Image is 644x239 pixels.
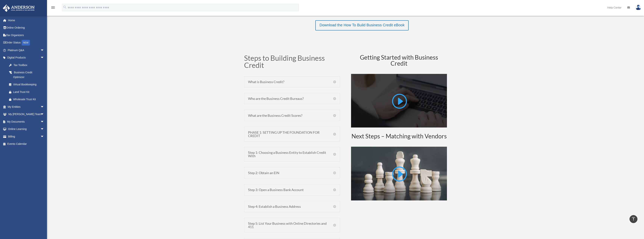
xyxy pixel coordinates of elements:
a: Virtual Bookkeeping [5,81,50,88]
h5: Step 1: Choosing a Business Entity to Establish Credit With [248,151,336,158]
div: Land Trust Kit [13,90,45,94]
span: arrow_drop_down [40,111,48,118]
span: arrow_drop_down [40,118,48,126]
a: Online Learningarrow_drop_down [3,125,50,133]
h5: What is Business Credit? [248,80,336,83]
div: Tax Toolbox [13,63,45,68]
a: Home [3,17,50,24]
a: Land Trust Kit [5,88,50,96]
span: arrow_drop_down [40,125,48,133]
img: User Pic [636,5,641,10]
div: Virtual Bookkeeping [13,82,45,87]
a: menu [51,7,55,10]
a: My Documentsarrow_drop_down [3,118,50,125]
h5: Step 2: Obtain an EIN [248,171,336,175]
a: Platinum Q&Aarrow_drop_down [3,46,50,54]
a: Billingarrow_drop_down [3,133,50,140]
a: vertical_align_top [630,215,637,223]
i: vertical_align_top [631,217,636,221]
span: arrow_drop_down [40,46,48,54]
span: Next Steps – Matching with Vendors [351,132,447,140]
a: Digital Productsarrow_drop_down [3,54,50,61]
a: My [PERSON_NAME] Teamarrow_drop_down [3,111,50,118]
h5: Step 5: List Your Business with Online Directories and 411 [248,222,336,228]
h5: What are the Business Credit Scores? [248,114,336,117]
a: Business Credit Optimizer [5,69,48,81]
a: Download the How To Build Business Credit eBook [315,20,409,30]
a: Tax Organizers [3,31,50,39]
span: arrow_drop_down [40,133,48,140]
h5: Who are the Business Credit Bureaus? [248,97,336,100]
span: Getting Started with Business Credit [360,54,438,67]
h5: PHASE 1: SETTING UP THE FOUNDATION FOR CREDIT [248,131,336,137]
i: search [63,5,67,9]
a: Online Ordering [3,24,50,32]
i: menu [51,5,55,10]
span: arrow_drop_down [40,54,48,62]
span: arrow_drop_down [40,103,48,111]
h5: Step 4: Establish a Business Address [248,205,336,208]
a: Events Calendar [3,140,50,148]
div: NEW [22,40,30,46]
img: Anderson Advisors Platinum Portal [2,5,36,12]
a: My Entitiesarrow_drop_down [3,103,50,111]
h5: Step 3: Open a Business Bank Account [248,188,336,191]
a: Wholesale Trust Kit [5,96,50,103]
div: Business Credit Optimizer [13,70,43,79]
a: Tax Toolbox [5,61,50,69]
a: Order StatusNEW [3,39,50,47]
div: Wholesale Trust Kit [13,97,45,102]
h1: Steps to Building Business Credit [244,54,340,71]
